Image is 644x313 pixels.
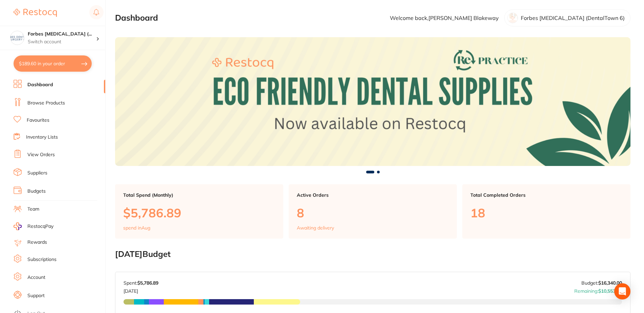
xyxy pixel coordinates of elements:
[462,184,630,239] a: Total Completed Orders18
[124,280,158,286] p: Spent:
[390,15,499,21] p: Welcome back, [PERSON_NAME] Blakeway
[14,5,57,21] a: Restocq Logo
[581,280,622,286] p: Budget:
[115,37,630,166] img: Dashboard
[598,288,622,294] strong: $10,553.11
[123,192,275,198] p: Total Spend (Monthly)
[27,206,39,213] a: Team
[10,31,24,45] img: Forbes Dental Surgery (DentalTown 6)
[14,55,92,72] button: $189.60 in your order
[14,222,22,230] img: RestocqPay
[470,206,622,220] p: 18
[115,13,158,23] h2: Dashboard
[27,274,45,281] a: Account
[28,39,96,45] p: Switch account
[297,225,334,231] p: Awaiting delivery
[297,192,449,198] p: Active Orders
[297,206,449,220] p: 8
[14,222,53,230] a: RestocqPay
[470,192,622,198] p: Total Completed Orders
[27,223,53,230] span: RestocqPay
[614,283,630,299] div: Open Intercom Messenger
[27,117,49,124] a: Favourites
[123,225,150,231] p: spend in Aug
[27,239,47,246] a: Rewards
[115,249,630,259] h2: [DATE] Budget
[123,206,275,220] p: $5,786.89
[521,15,625,21] p: Forbes [MEDICAL_DATA] (DentalTown 6)
[14,9,57,17] img: Restocq Logo
[289,184,457,239] a: Active Orders8Awaiting delivery
[574,286,622,294] p: Remaining:
[26,134,58,141] a: Inventory Lists
[27,292,45,299] a: Support
[598,280,622,286] strong: $16,340.00
[27,170,47,176] a: Suppliers
[27,81,53,88] a: Dashboard
[28,31,96,38] h4: Forbes Dental Surgery (DentalTown 6)
[115,184,283,239] a: Total Spend (Monthly)$5,786.89spend inAug
[124,286,158,294] p: [DATE]
[27,100,65,106] a: Browse Products
[27,256,57,263] a: Subscriptions
[27,188,46,195] a: Budgets
[27,151,55,158] a: View Orders
[137,280,158,286] strong: $5,786.89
